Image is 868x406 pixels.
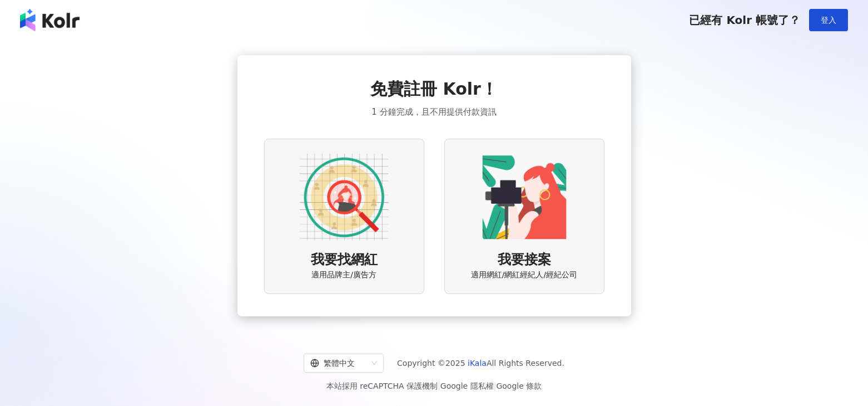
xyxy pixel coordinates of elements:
[494,381,497,390] span: |
[310,354,367,372] div: 繁體中文
[498,251,551,270] span: 我要接案
[371,105,496,119] span: 1 分鐘完成，且不用提供付款資訊
[311,270,376,281] span: 適用品牌主/廣告方
[20,9,80,31] img: logo
[468,359,487,368] a: iKala
[326,379,542,393] span: 本站採用 reCAPTCHA 保護機制
[496,381,542,390] a: Google 條款
[370,77,498,101] span: 免費註冊 Kolr！
[821,16,836,25] span: 登入
[440,381,494,390] a: Google 隱私權
[471,270,577,281] span: 適用網紅/網紅經紀人/經紀公司
[809,9,848,31] button: 登入
[689,13,800,27] span: 已經有 Kolr 帳號了？
[480,153,569,242] img: KOL identity option
[438,381,440,390] span: |
[311,251,378,270] span: 我要找網紅
[300,153,389,242] img: AD identity option
[397,356,564,370] span: Copyright © 2025 All Rights Reserved.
